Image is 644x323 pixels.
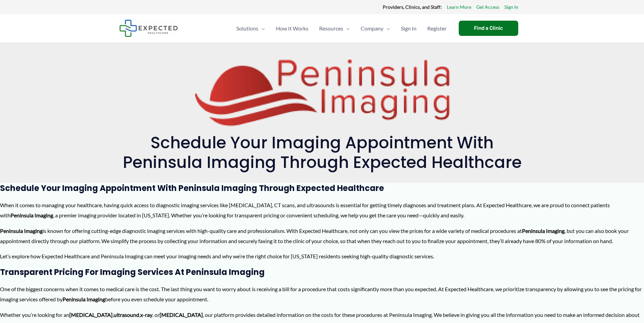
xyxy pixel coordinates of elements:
[522,228,565,234] strong: Peninsula Imaging
[270,17,314,40] a: How It Works
[69,311,113,318] strong: [MEDICAL_DATA]
[476,3,499,12] a: Get Access
[422,17,452,40] a: Register
[140,311,152,318] strong: x-ray
[447,3,471,12] a: Learn More
[276,17,308,40] span: How It Works
[459,21,518,36] a: Find a Clinic
[194,59,450,126] img: Peninsula Imaging Salisbury via Expected Healthcare
[383,4,442,10] strong: Providers, Clinics, and Staff:
[119,20,178,37] img: Expected Healthcare Logo - side, dark font, small
[361,17,383,40] span: Company
[236,17,258,40] span: Solutions
[319,17,343,40] span: Resources
[63,296,105,302] strong: Peninsula Imaging
[258,17,265,40] span: Menu Toggle
[160,311,203,318] strong: [MEDICAL_DATA]
[114,311,139,318] strong: ultrasound
[427,17,447,40] span: Register
[231,17,452,40] nav: Primary Site Navigation
[343,17,350,40] span: Menu Toggle
[231,17,270,40] a: SolutionsMenu Toggle
[119,133,525,172] h1: Schedule Your Imaging Appointment with Peninsula Imaging Through Expected Healthcare
[401,17,416,40] span: Sign In
[383,17,390,40] span: Menu Toggle
[10,212,53,218] strong: Peninsula Imaging
[355,17,396,40] a: CompanyMenu Toggle
[314,17,355,40] a: ResourcesMenu Toggle
[504,3,518,12] a: Sign In
[396,17,422,40] a: Sign In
